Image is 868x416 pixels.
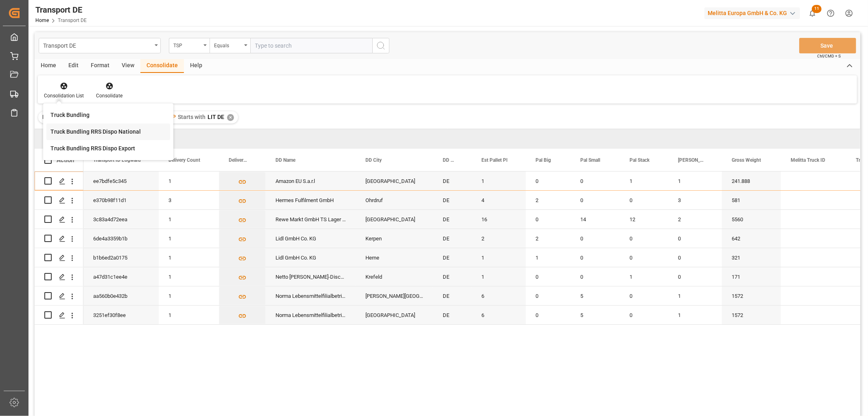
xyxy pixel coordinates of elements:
[159,267,219,286] div: 1
[433,286,472,305] div: DE
[168,157,200,163] span: Delivery Count
[83,248,159,267] div: b1b6ed2a0175
[266,306,356,324] div: Norma Lebensmittelfilialbetrieb
[620,306,668,324] div: 0
[571,248,620,267] div: 0
[356,191,433,209] div: Ohrdruf
[44,92,84,99] div: Consolidation List
[365,157,382,163] span: DD City
[526,191,571,209] div: 2
[50,111,90,119] div: Truck Bundling
[472,210,526,229] div: 16
[266,210,356,229] div: Rewe Markt GmbH TS Lager 510
[159,286,219,305] div: 1
[620,248,668,267] div: 0
[275,157,295,163] span: DD Name
[571,210,620,229] div: 14
[62,59,85,73] div: Edit
[356,306,433,324] div: [GEOGRAPHIC_DATA]
[39,38,161,53] button: open menu
[250,38,372,53] input: Type to search
[356,267,433,286] div: Krefeld
[433,210,472,229] div: DE
[668,191,722,209] div: 3
[184,59,208,73] div: Help
[580,157,600,163] span: Pal Small
[35,248,83,267] div: Press SPACE to select this row.
[35,172,83,191] div: Press SPACE to select this row.
[803,4,822,22] button: show 11 new notifications
[668,172,722,190] div: 1
[266,248,356,267] div: Lidl GmbH Co. KG
[169,38,210,53] button: open menu
[96,92,122,99] div: Consolidate
[83,229,159,248] div: 6de4a3359b1b
[433,248,472,267] div: DE
[266,286,356,305] div: Norma Lebensmittelfilialbetrieb
[208,114,224,120] span: LIT DE
[35,306,83,325] div: Press SPACE to select this row.
[678,157,705,163] span: [PERSON_NAME]
[35,286,83,306] div: Press SPACE to select this row.
[83,191,159,209] div: e370b98f11d1
[42,114,59,120] span: Filter :
[266,267,356,286] div: Netto [PERSON_NAME]-Discount
[83,306,159,324] div: 3251ef30f8ee
[791,157,825,163] span: Melitta Truck ID
[571,191,620,209] div: 0
[214,40,242,49] div: Equals
[722,210,781,229] div: 5560
[356,172,433,190] div: [GEOGRAPHIC_DATA]
[472,286,526,305] div: 6
[704,7,800,19] div: Melitta Europa GmbH & Co. KG
[35,4,87,16] div: Transport DE
[178,114,206,120] span: Starts with
[83,172,159,190] div: ee7bdfe5c345
[159,172,219,190] div: 1
[433,172,472,190] div: DE
[433,306,472,324] div: DE
[472,306,526,324] div: 6
[35,229,83,248] div: Press SPACE to select this row.
[526,267,571,286] div: 0
[620,267,668,286] div: 1
[571,172,620,190] div: 0
[481,157,507,163] span: Est Pallet Pl
[526,248,571,267] div: 1
[83,286,159,305] div: aa560b0e432b
[822,4,840,22] button: Help Center
[722,191,781,209] div: 581
[83,267,159,286] div: a47d31c1ee4e
[571,306,620,324] div: 5
[668,248,722,267] div: 0
[83,210,159,229] div: 3c83a4d72eea
[722,306,781,324] div: 1572
[620,210,668,229] div: 12
[159,248,219,267] div: 1
[668,286,722,305] div: 1
[140,59,184,73] div: Consolidate
[799,38,856,53] button: Save
[620,229,668,248] div: 0
[620,191,668,209] div: 0
[732,157,761,163] span: Gross Weight
[35,191,83,210] div: Press SPACE to select this row.
[526,210,571,229] div: 0
[668,267,722,286] div: 0
[173,40,201,49] div: TSP
[50,144,135,153] div: Truck Bundling RRS Dispo Export
[722,248,781,267] div: 321
[526,229,571,248] div: 2
[229,157,249,163] span: Delivery List
[472,248,526,267] div: 1
[35,210,83,229] div: Press SPACE to select this row.
[85,59,116,73] div: Format
[227,114,234,121] div: ✕
[356,248,433,267] div: Herne
[210,38,250,53] button: open menu
[630,157,649,163] span: Pal Stack
[159,306,219,324] div: 1
[35,59,62,73] div: Home
[472,191,526,209] div: 4
[50,128,141,136] div: Truck Bundling RRS Dispo National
